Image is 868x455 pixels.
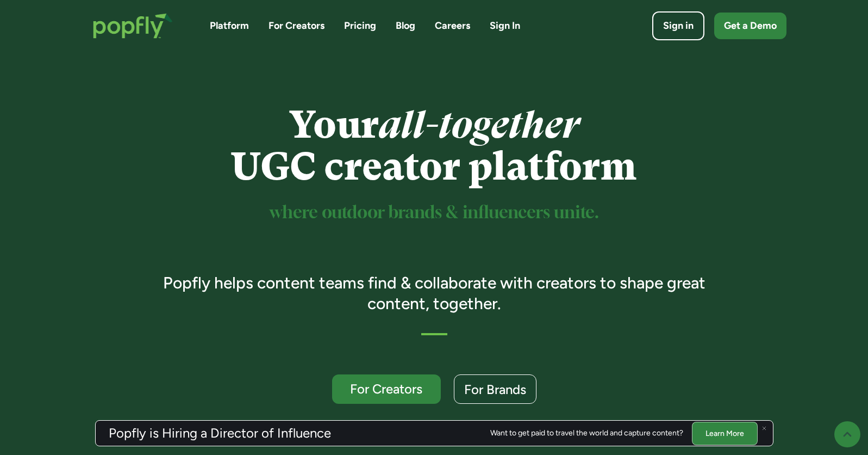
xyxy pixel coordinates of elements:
[692,421,758,445] a: Learn More
[714,13,786,39] a: Get a Demo
[109,427,331,440] h3: Popfly is Hiring a Director of Influence
[147,273,721,313] h3: Popfly helps content teams find & collaborate with creators to shape great content, together.
[652,11,704,40] a: Sign in
[210,19,249,33] a: Platform
[454,374,536,404] a: For Brands
[270,205,599,222] sup: where outdoor brands & influencers unite.
[724,19,777,33] div: Get a Demo
[490,429,683,438] div: Want to get paid to travel the world and capture content?
[342,382,431,396] div: For Creators
[464,383,526,396] div: For Brands
[82,2,184,50] a: home
[435,19,470,33] a: Careers
[147,104,721,188] h1: Your UGC creator platform
[332,374,441,404] a: For Creators
[490,19,520,33] a: Sign In
[396,19,415,33] a: Blog
[663,19,694,33] div: Sign in
[268,19,324,33] a: For Creators
[344,19,376,33] a: Pricing
[379,103,579,147] em: all-together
